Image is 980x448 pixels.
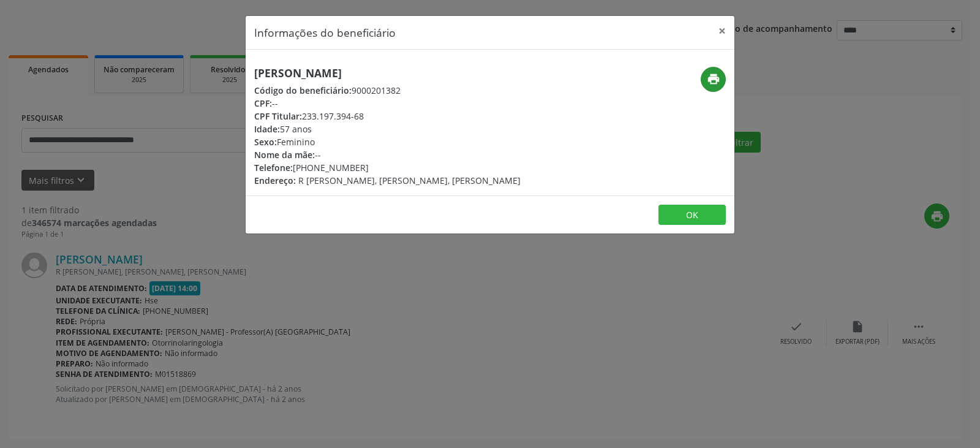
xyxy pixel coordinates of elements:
div: -- [254,97,521,110]
h5: [PERSON_NAME] [254,67,521,80]
span: Endereço: [254,175,296,186]
button: Close [710,16,734,46]
i: print [707,72,720,86]
button: print [701,67,726,92]
span: Código do beneficiário: [254,85,352,96]
h5: Informações do beneficiário [254,25,396,40]
div: -- [254,148,521,161]
span: Nome da mãe: [254,149,315,161]
button: OK [658,205,726,226]
div: 233.197.394-68 [254,110,521,123]
span: Sexo: [254,136,277,148]
span: CPF: [254,97,272,109]
span: CPF Titular: [254,110,302,122]
div: Feminino [254,135,521,148]
div: 57 anos [254,123,521,135]
span: Telefone: [254,162,293,173]
span: Idade: [254,123,280,135]
span: R [PERSON_NAME], [PERSON_NAME], [PERSON_NAME] [298,175,521,186]
div: [PHONE_NUMBER] [254,161,521,174]
div: 9000201382 [254,84,521,97]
